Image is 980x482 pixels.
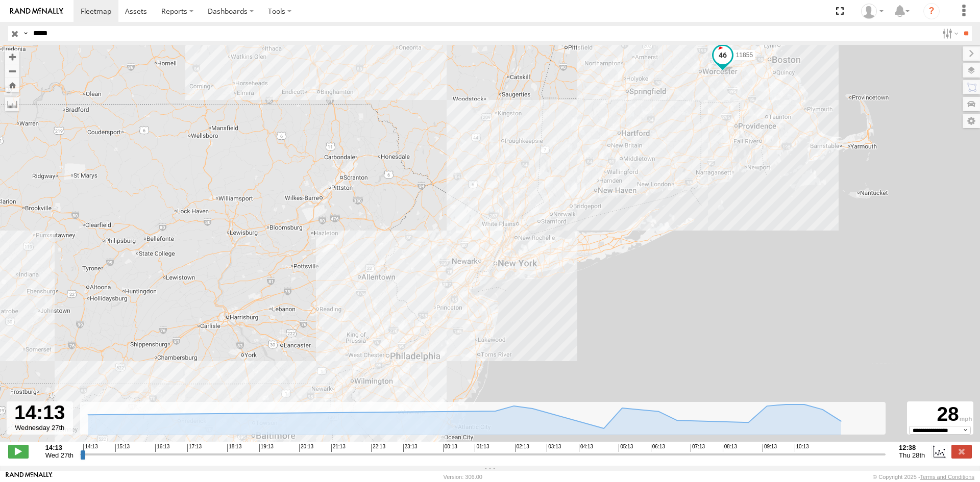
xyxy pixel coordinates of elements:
[651,444,665,452] span: 06:13
[963,114,980,128] label: Map Settings
[938,26,960,41] label: Search Filter Options
[299,444,313,452] span: 20:13
[5,64,19,78] button: Zoom out
[475,444,489,452] span: 01:13
[6,472,53,482] a: Visit our Website
[899,451,925,459] span: Thu 28th Aug 2025
[21,26,30,41] label: Search Query
[5,78,19,92] button: Zoom Home
[873,474,974,480] div: © Copyright 2025 -
[5,97,19,111] label: Measure
[736,52,753,59] span: 11855
[155,444,169,452] span: 16:13
[403,444,418,452] span: 23:13
[5,50,19,64] button: Zoom in
[259,444,274,452] span: 19:13
[331,444,346,452] span: 21:13
[371,444,385,452] span: 22:13
[187,444,202,452] span: 17:13
[45,444,73,451] strong: 14:13
[691,444,705,452] span: 07:13
[115,444,130,452] span: 15:13
[923,3,940,19] i: ?
[45,451,73,459] span: Wed 27th Aug 2025
[723,444,737,452] span: 08:13
[547,444,561,452] span: 03:13
[951,445,972,458] label: Close
[899,444,925,451] strong: 12:38
[579,444,593,452] span: 04:13
[83,444,97,452] span: 14:13
[444,474,482,480] div: Version: 306.00
[857,4,887,19] div: Thomas Ward
[619,444,633,452] span: 05:13
[8,445,29,458] label: Play/Stop
[10,8,63,15] img: rand-logo.svg
[920,474,974,480] a: Terms and Conditions
[515,444,529,452] span: 02:13
[227,444,241,452] span: 18:13
[763,444,777,452] span: 09:13
[795,444,809,452] span: 10:13
[909,403,972,426] div: 28
[443,444,457,452] span: 00:13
